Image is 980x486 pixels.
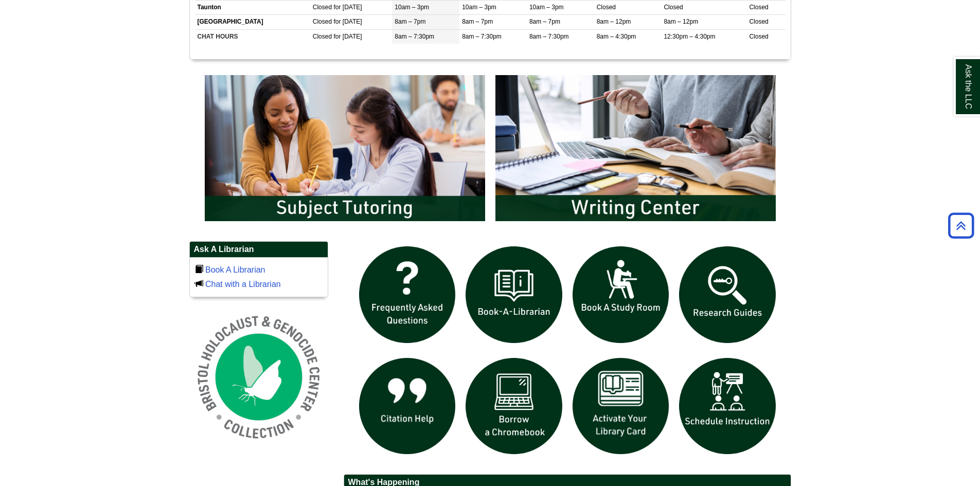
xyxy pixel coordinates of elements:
[460,353,567,460] img: Borrow a chromebook icon links to the borrow a chromebook web page
[395,33,434,40] span: 8am – 7:30pm
[333,4,362,11] span: for [DATE]
[354,241,781,464] div: slideshow
[664,18,698,25] span: 8am – 12pm
[333,33,362,40] span: for [DATE]
[567,241,674,348] img: book a study room icon links to book a study room web page
[205,265,265,274] a: Book A Librarian
[664,4,683,11] span: Closed
[674,241,781,348] img: Research Guides icon links to research guides web page
[205,280,281,289] a: Chat with a Librarian
[195,15,310,29] td: [GEOGRAPHIC_DATA]
[313,18,332,25] span: Closed
[333,18,362,25] span: for [DATE]
[195,29,310,44] td: CHAT HOURS
[313,33,332,40] span: Closed
[529,18,560,25] span: 8am – 7pm
[529,4,564,11] span: 10am – 3pm
[395,4,429,11] span: 10am – 3pm
[567,353,674,460] img: activate Library Card icon links to form to activate student ID into library card
[313,4,332,11] span: Closed
[749,4,768,11] span: Closed
[195,1,310,15] td: Taunton
[189,308,328,446] img: Holocaust and Genocide Collection
[597,33,636,40] span: 8am – 4:30pm
[462,33,502,40] span: 8am – 7:30pm
[462,18,493,25] span: 8am – 7pm
[529,33,569,40] span: 8am – 7:30pm
[200,70,490,226] img: Subject Tutoring Information
[945,219,977,232] a: Back to Top
[460,241,567,348] img: Book a Librarian icon links to book a librarian web page
[664,33,715,40] span: 12:30pm – 4:30pm
[490,70,781,226] img: Writing Center Information
[597,4,616,11] span: Closed
[674,353,781,460] img: For faculty. Schedule Library Instruction icon links to form.
[749,18,768,25] span: Closed
[200,70,781,231] div: slideshow
[190,242,328,258] h2: Ask A Librarian
[597,18,631,25] span: 8am – 12pm
[749,33,768,40] span: Closed
[354,241,461,348] img: frequently asked questions
[354,353,461,460] img: citation help icon links to citation help guide page
[462,4,496,11] span: 10am – 3pm
[395,18,425,25] span: 8am – 7pm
